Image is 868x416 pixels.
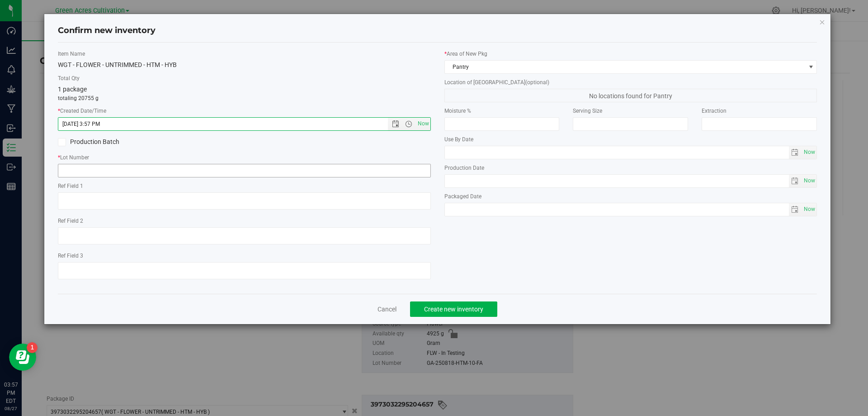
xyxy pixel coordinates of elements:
[444,164,817,172] label: Production Date
[410,301,497,317] button: Create new inventory
[58,50,431,58] label: Item Name
[802,203,816,216] span: select
[444,50,817,58] label: Area of New Pkg
[445,61,806,73] span: Pantry
[789,146,802,159] span: select
[58,60,431,70] div: WGT - FLOWER - UNTRIMMED - HTM - HYB
[802,175,816,187] span: select
[58,74,431,82] label: Total Qty
[401,120,416,128] span: Open the time view
[58,252,431,260] label: Ref Field 3
[9,344,36,371] iframe: Resource center
[58,25,156,37] h4: Confirm new inventory
[58,107,431,115] label: Created Date/Time
[27,342,38,353] iframe: Resource center unread badge
[802,203,817,216] span: Set Current date
[802,146,816,159] span: select
[58,153,431,162] label: Lot Number
[444,89,817,102] span: No locations found for Pantry
[58,94,431,102] p: totaling 20755 g
[789,175,802,187] span: select
[444,192,817,201] label: Packaged Date
[444,78,817,86] label: Location of [GEOGRAPHIC_DATA]
[802,174,817,187] span: Set Current date
[415,117,431,130] span: Set Current date
[789,203,802,216] span: select
[573,107,688,115] label: Serving Size
[58,217,431,225] label: Ref Field 2
[802,146,817,159] span: Set Current date
[525,79,549,86] span: (optional)
[424,306,483,313] span: Create new inventory
[444,135,817,143] label: Use By Date
[58,182,431,190] label: Ref Field 1
[702,107,817,115] label: Extraction
[377,305,396,314] a: Cancel
[444,107,560,115] label: Moisture %
[58,86,87,93] span: 1 package
[58,137,237,147] label: Production Batch
[388,120,403,128] span: Open the date view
